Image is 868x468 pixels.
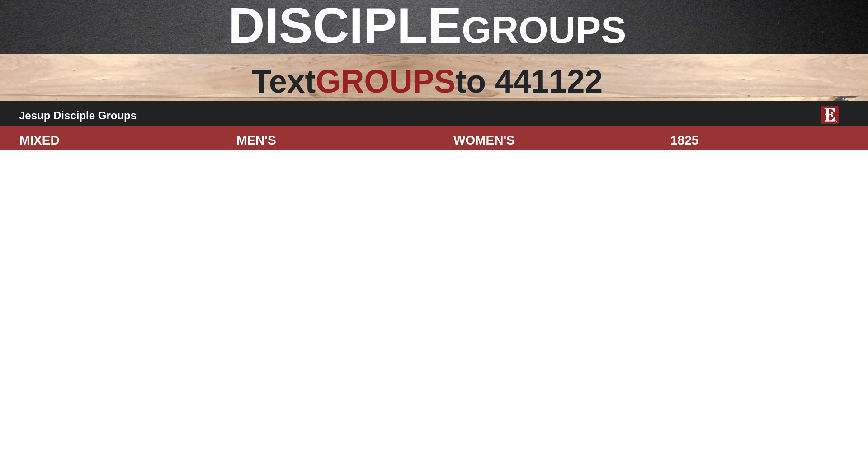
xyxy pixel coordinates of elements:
div: WOMEN'S [447,131,664,150]
div: MIXED [13,131,230,150]
span: GROUPS [316,63,455,99]
div: MEN'S [230,131,447,150]
img: E-icon-fireweed-White-TM.png [821,106,839,124]
b: Jesup Disciple Groups [19,109,137,122]
span: GROUPS [462,9,626,51]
